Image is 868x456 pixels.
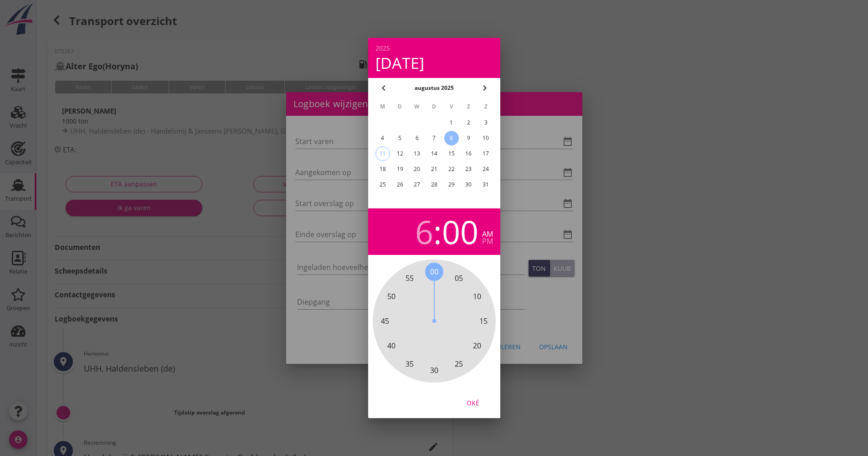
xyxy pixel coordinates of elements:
button: 31 [478,177,493,192]
th: V [443,99,459,114]
span: 35 [406,358,414,369]
div: 00 [442,216,478,248]
span: 25 [455,358,463,369]
button: 2 [461,115,476,130]
th: M [375,99,391,114]
button: 21 [426,162,441,176]
button: 28 [426,177,441,192]
button: 18 [375,162,390,176]
span: 30 [430,365,438,376]
button: 24 [478,162,493,176]
button: Oké [453,394,493,411]
span: 15 [479,316,488,326]
span: 55 [406,273,414,284]
span: 20 [473,340,481,351]
button: 19 [392,162,407,176]
button: 29 [444,177,458,192]
button: 3 [478,115,493,130]
button: 22 [444,162,458,176]
div: 6 [415,216,433,248]
button: 27 [410,177,424,192]
span: 10 [473,291,481,302]
button: 4 [375,131,390,145]
button: 11 [375,146,390,161]
button: 13 [410,146,424,161]
div: 11 [375,147,389,161]
button: 17 [478,146,493,161]
button: 25 [375,177,390,192]
button: 10 [478,131,493,145]
span: 50 [387,291,395,302]
th: D [426,99,442,114]
div: 2025 [375,45,493,52]
button: 23 [461,162,476,176]
button: 20 [410,162,424,176]
button: 30 [461,177,476,192]
button: 12 [392,146,407,161]
button: 8 [444,131,458,145]
th: W [409,99,425,114]
button: augustus 2025 [412,81,457,95]
button: 9 [461,131,476,145]
th: Z [478,99,494,114]
button: 1 [444,115,458,130]
button: 16 [461,146,476,161]
div: am [482,230,493,238]
button: 14 [426,146,441,161]
i: chevron_left [378,83,389,93]
button: 6 [410,131,424,145]
div: Oké [460,398,486,408]
button: 15 [444,146,458,161]
button: 5 [392,131,407,145]
button: 7 [426,131,441,145]
div: [DATE] [375,55,493,71]
th: Z [460,99,477,114]
i: chevron_right [479,83,490,93]
button: 26 [392,177,407,192]
span: 05 [455,273,463,284]
th: D [391,99,408,114]
span: 40 [387,340,395,351]
span: 00 [430,266,438,277]
span: 45 [381,316,389,326]
span: : [433,216,442,248]
div: pm [482,238,493,245]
